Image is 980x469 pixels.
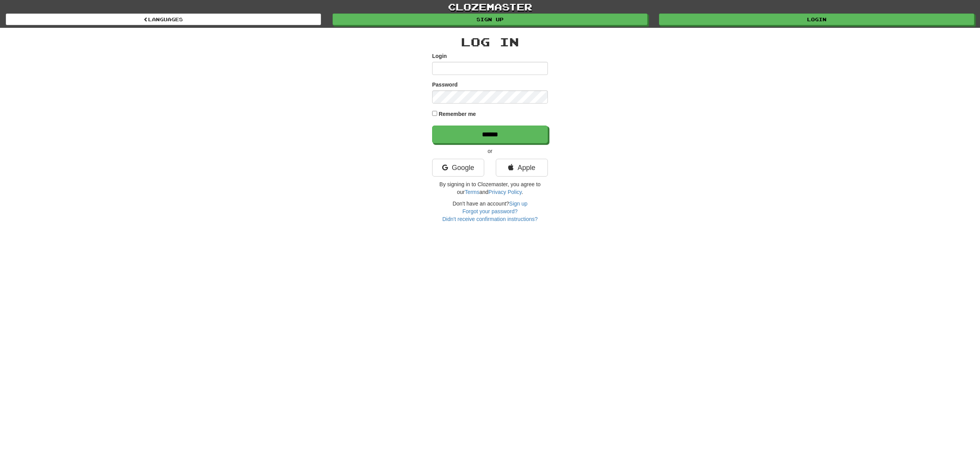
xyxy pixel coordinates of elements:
h2: Log In [432,36,548,48]
a: Apple [496,159,548,177]
a: Terms [465,189,479,195]
a: Languages [6,14,321,25]
a: Google [432,159,484,177]
label: Login [432,52,447,60]
label: Password [432,81,458,88]
a: Login [659,14,974,25]
label: Remember me [439,110,476,118]
a: Sign up [509,201,527,207]
a: Sign up [333,14,648,25]
a: Privacy Policy [488,189,522,195]
a: Didn't receive confirmation instructions? [442,216,537,222]
p: By signing in to Clozemaster, you agree to our and . [432,180,548,196]
a: Forgot your password? [462,208,517,214]
div: Don't have an account? [432,200,548,223]
p: or [432,147,548,155]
